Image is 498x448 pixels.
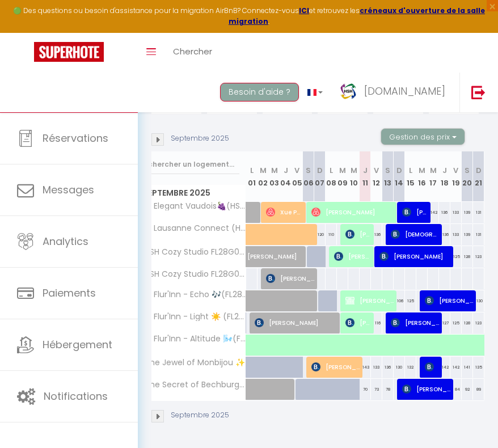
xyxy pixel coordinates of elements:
th: 10 [348,151,360,202]
abbr: L [250,165,254,176]
div: 89 [473,379,484,400]
th: 09 [337,151,348,202]
abbr: L [409,165,412,176]
th: 19 [450,151,462,202]
a: créneaux d'ouverture de la salle migration [229,6,485,26]
div: 78 [382,379,394,400]
div: 133 [371,357,382,378]
div: 132 [405,357,416,378]
span: The Elegant Vaudois🍇(HSH Barre 6) [134,202,248,210]
div: 136 [382,357,394,378]
img: logout [471,85,486,99]
a: ... [DOMAIN_NAME] [331,73,459,112]
th: 02 [258,151,269,202]
div: 127 [484,202,496,223]
span: [PERSON_NAME] [266,268,315,289]
div: 128 [462,312,473,333]
th: 22 [484,151,496,202]
abbr: J [363,165,368,176]
div: 141 [462,357,473,378]
p: Septembre 2025 [171,133,229,144]
abbr: M [419,165,425,176]
div: 92 [462,379,473,400]
span: The Jewel of Monbijou ✨ [134,357,248,369]
div: 136 [439,202,450,223]
div: 122 [484,290,496,311]
div: 130 [394,357,405,378]
p: Septembre 2025 [171,410,229,421]
div: 84 [450,379,462,400]
a: Chercher [164,33,221,73]
a: ICI [299,6,309,15]
span: [PERSON_NAME] [255,312,338,333]
th: 05 [292,151,303,202]
th: 11 [360,151,371,202]
span: [PERSON_NAME] [345,290,395,311]
span: [PERSON_NAME] [247,240,378,261]
div: 130 [473,290,484,311]
th: 17 [428,151,439,202]
span: Hébergement [43,337,112,352]
span: Analytics [43,234,88,248]
span: Messages [43,183,94,197]
abbr: M [430,165,437,176]
div: 131 [473,202,484,223]
div: 139 [462,224,473,245]
span: The Flur'Inn - Altitude 🌬️(FL28G3LI) [134,335,248,343]
div: 123 [473,312,484,333]
span: [PERSON_NAME] [334,246,372,267]
span: The Secret of Bechburg 🏰 [134,379,248,391]
th: 20 [462,151,473,202]
input: Rechercher un logement... [139,154,239,175]
span: [PERSON_NAME] [311,356,361,378]
abbr: M [339,165,346,176]
span: [PERSON_NAME] [391,312,440,333]
span: [PERSON_NAME] [345,223,372,245]
div: 143 [360,357,371,378]
th: 12 [371,151,382,202]
span: [PERSON_NAME] [425,290,474,311]
span: [PERSON_NAME] [PERSON_NAME] [402,201,429,223]
div: 123 [473,246,484,267]
span: The Lausanne Connect (HSH [GEOGRAPHIC_DATA]) [134,224,248,233]
div: 127 [484,224,496,245]
div: 127 [439,312,450,333]
button: Besoin d'aide ? [220,83,299,102]
th: 07 [314,151,326,202]
span: HSH Cozy Studio FL28G0RE [134,246,248,259]
abbr: M [271,165,278,176]
a: [PERSON_NAME] [242,246,253,268]
th: 06 [303,151,314,202]
div: 125 [450,246,462,267]
th: 04 [280,151,292,202]
span: Septembre 2025 [133,185,246,201]
div: 96 [484,379,496,400]
abbr: M [351,165,357,176]
div: 116 [484,246,496,267]
span: Réservations [43,131,108,145]
div: 70 [360,379,371,400]
div: 135 [473,357,484,378]
span: Paiements [43,286,96,300]
div: 142 [450,357,462,378]
th: 01 [246,151,258,202]
button: Gestion des prix [381,128,465,145]
div: 125 [484,357,496,378]
th: 13 [382,151,394,202]
div: 116 [371,312,382,333]
div: 133 [450,224,462,245]
abbr: L [330,165,333,176]
abbr: V [374,165,379,176]
abbr: S [465,165,470,176]
div: 131 [473,224,484,245]
span: Notifications [44,389,108,403]
abbr: D [317,165,323,176]
abbr: M [260,165,267,176]
span: HSH Cozy Studio FL28G0RE [134,268,248,281]
abbr: S [306,165,311,176]
abbr: V [453,165,458,176]
span: [DOMAIN_NAME] [364,84,445,98]
span: [PERSON_NAME] [345,312,372,333]
abbr: D [396,165,402,176]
